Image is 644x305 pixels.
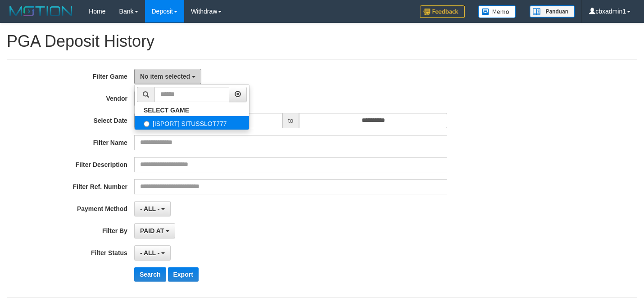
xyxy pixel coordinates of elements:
[7,32,637,50] h1: PGA Deposit History
[420,5,465,18] img: Feedback.jpg
[134,267,166,282] button: Search
[530,5,575,18] img: panduan.png
[134,201,171,216] button: - ALL -
[140,205,160,212] span: - ALL -
[144,107,189,114] b: SELECT GAME
[134,245,171,260] button: - ALL -
[135,104,249,116] a: SELECT GAME
[140,227,164,234] span: PAID AT
[135,116,249,130] label: [ISPORT] SITUSSLOT777
[134,223,175,238] button: PAID AT
[140,73,190,80] span: No item selected
[140,249,160,256] span: - ALL -
[134,69,201,84] button: No item selected
[478,5,516,18] img: Button%20Memo.svg
[144,121,150,127] input: [ISPORT] SITUSSLOT777
[7,4,75,18] img: MOTION_logo.png
[282,113,299,128] span: to
[168,267,199,282] button: Export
